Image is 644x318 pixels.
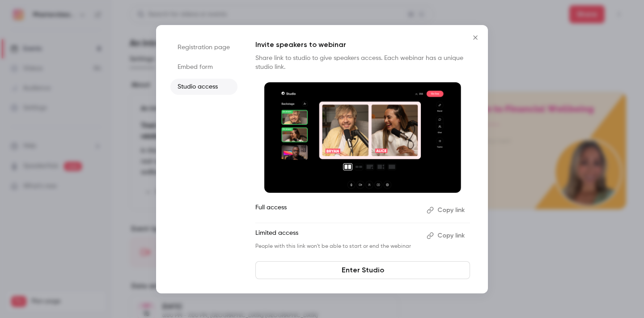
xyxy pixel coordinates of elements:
[170,59,237,75] li: Embed form
[255,261,470,279] a: Enter Studio
[255,229,419,243] p: Limited access
[255,203,419,217] p: Full access
[264,82,461,193] img: Invite speakers to webinar
[255,54,470,72] p: Share link to studio to give speakers access. Each webinar has a unique studio link.
[255,243,419,250] p: People with this link won't be able to start or end the webinar
[466,29,484,47] button: Close
[423,229,470,243] button: Copy link
[170,39,237,55] li: Registration page
[255,39,470,50] p: Invite speakers to webinar
[170,79,237,95] li: Studio access
[423,203,470,217] button: Copy link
